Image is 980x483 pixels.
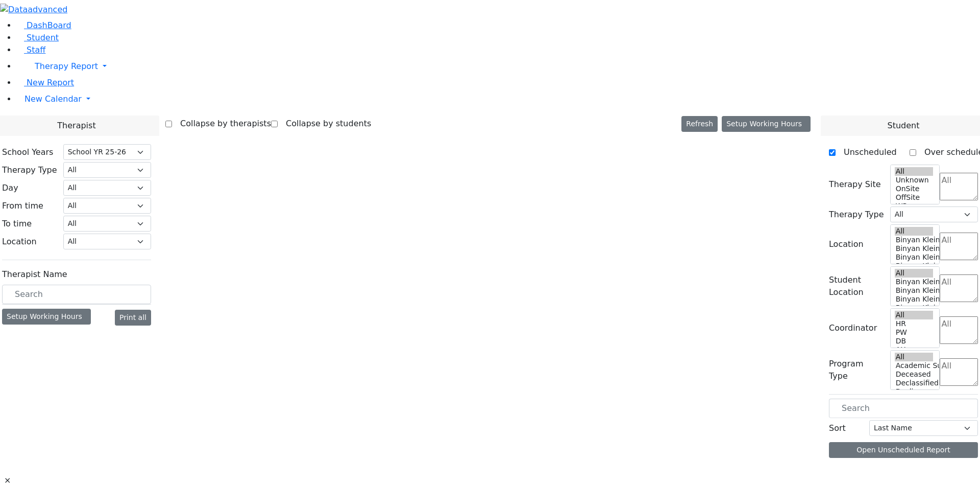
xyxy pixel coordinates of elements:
[895,253,934,262] option: Binyan Klein 3
[722,116,811,132] button: Setup Working Hours
[895,227,934,236] option: All
[57,120,95,132] span: Therapist
[895,311,934,319] option: All
[16,89,980,109] a: New Calendar
[24,94,82,104] span: New Calendar
[829,209,884,221] label: Therapy Type
[895,353,934,361] option: All
[895,244,934,253] option: Binyan Klein 4
[895,269,934,278] option: All
[895,370,934,379] option: Deceased
[895,236,934,244] option: Binyan Klein 5
[829,322,877,334] label: Coordinator
[895,286,934,295] option: Binyan Klein 4
[895,319,934,328] option: HR
[16,45,45,55] a: Staff
[895,361,934,370] option: Academic Support
[940,173,978,200] textarea: Search
[895,328,934,337] option: PW
[940,233,978,260] textarea: Search
[2,309,91,325] div: Setup Working Hours
[16,20,71,30] a: DashBoard
[895,387,934,396] option: Declines
[2,200,43,212] label: From time
[16,33,59,42] a: Student
[27,33,59,42] span: Student
[895,193,934,202] option: OffSite
[895,202,934,211] option: WP
[829,442,978,458] button: Open Unscheduled Report
[829,274,884,298] label: Student Location
[27,20,71,30] span: DashBoard
[940,358,978,386] textarea: Search
[2,268,67,281] label: Therapist Name
[16,78,74,87] a: New Report
[681,116,718,132] button: Refresh
[2,285,151,304] input: Search
[895,295,934,304] option: Binyan Klein 3
[895,379,934,387] option: Declassified
[2,218,32,230] label: To time
[829,238,864,250] label: Location
[940,274,978,302] textarea: Search
[895,176,934,185] option: Unknown
[895,346,934,354] option: AH
[16,56,980,77] a: Therapy Report
[27,78,74,87] span: New Report
[115,310,151,326] button: Print all
[829,358,884,382] label: Program Type
[895,185,934,193] option: OnSite
[829,399,978,418] input: Search
[895,262,934,270] option: Binyan Klein 2
[2,146,53,158] label: School Years
[2,236,37,248] label: Location
[887,120,919,132] span: Student
[829,422,846,434] label: Sort
[27,45,45,55] span: Staff
[895,167,934,176] option: All
[895,304,934,312] option: Binyan Klein 2
[836,144,897,160] label: Unscheduled
[35,61,98,71] span: Therapy Report
[829,178,881,191] label: Therapy Site
[895,337,934,346] option: DB
[895,278,934,286] option: Binyan Klein 5
[172,116,271,132] label: Collapse by therapists
[940,316,978,344] textarea: Search
[2,164,57,176] label: Therapy Type
[278,116,371,132] label: Collapse by students
[2,182,18,194] label: Day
